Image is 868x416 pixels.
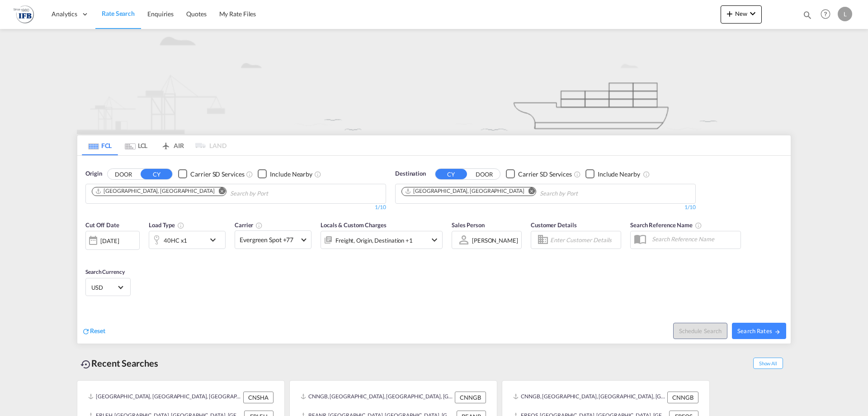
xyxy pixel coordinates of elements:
[774,329,781,335] md-icon: icon-arrow-right
[14,4,34,24] img: de31bbe0256b11eebba44b54815f083d.png
[724,10,758,17] span: New
[255,222,263,229] md-icon: The selected Trucker/Carrierwill be displayed in the rate results If the rates are from another f...
[838,7,852,21] div: L
[314,171,321,178] md-icon: Unchecked: Ignores neighbouring ports when fetching rates.Checked : Includes neighbouring ports w...
[85,268,125,275] span: Search Currency
[102,10,135,17] span: Rate Search
[643,171,650,178] md-icon: Unchecked: Ignores neighbouring ports when fetching rates.Checked : Includes neighbouring ports w...
[818,6,833,22] span: Help
[82,326,105,336] div: icon-refreshReset
[452,221,485,229] span: Sales Person
[154,135,190,155] md-tab-item: AIR
[321,231,443,249] div: Freight Origin Destination Dock Stuffingicon-chevron-down
[186,10,206,18] span: Quotes
[506,169,572,179] md-checkbox: Checkbox No Ink
[108,169,139,179] button: DOOR
[818,6,838,23] div: Help
[88,392,241,403] div: CNSHA, Shanghai, China, Greater China & Far East Asia, Asia Pacific
[531,221,576,229] span: Customer Details
[85,221,119,229] span: Cut Off Date
[647,232,741,246] input: Search Reference Name
[747,8,758,19] md-icon: icon-chevron-down
[724,8,735,19] md-icon: icon-plus 400-fg
[585,169,640,179] md-checkbox: Checkbox No Ink
[468,169,500,179] button: DOOR
[212,187,226,196] button: Remove
[737,327,781,335] span: Search Rates
[80,359,91,370] md-icon: icon-backup-restore
[472,237,518,244] div: [PERSON_NAME]
[85,169,102,178] span: Origin
[208,234,223,245] md-icon: icon-chevron-down
[721,5,762,24] button: icon-plus 400-fgNewicon-chevron-down
[100,237,119,245] div: [DATE]
[335,234,413,247] div: Freight Origin Destination Dock Stuffing
[85,249,92,261] md-datepicker: Select
[540,186,626,201] input: Chips input.
[178,169,244,179] md-checkbox: Checkbox No Ink
[518,170,572,179] div: Carrier SD Services
[513,392,665,403] div: CNNGB, Ningbo, China, Greater China & Far East Asia, Asia Pacific
[90,281,126,294] md-select: Select Currency: $ USDUnited States Dollar
[522,187,536,196] button: Remove
[405,187,524,195] div: Le Havre, FRLEH
[141,169,172,179] button: CY
[85,204,386,211] div: 1/10
[405,187,526,195] div: Press delete to remove this chip.
[77,353,162,373] div: Recent Searches
[258,169,312,179] md-checkbox: Checkbox No Ink
[471,234,519,247] md-select: Sales Person: Louis Micoulaz
[95,187,214,195] div: Shanghai, CNSHA
[732,323,786,339] button: Search Ratesicon-arrow-right
[164,234,187,247] div: 40HC x1
[574,171,581,178] md-icon: Unchecked: Search for CY (Container Yard) services for all selected carriers.Checked : Search for...
[235,221,263,229] span: Carrier
[753,358,783,369] span: Show All
[90,327,105,335] span: Reset
[802,10,812,20] md-icon: icon-magnify
[147,10,174,18] span: Enquiries
[400,184,629,201] md-chips-wrap: Chips container. Use arrow keys to select chips.
[85,231,140,250] div: [DATE]
[395,169,426,178] span: Destination
[455,392,486,403] div: CNNGB
[91,283,117,292] span: USD
[598,170,640,179] div: Include Nearby
[77,156,791,344] div: OriginDOOR CY Checkbox No InkUnchecked: Search for CY (Container Yard) services for all selected ...
[695,222,702,229] md-icon: Your search will be saved by the below given name
[52,10,77,19] span: Analytics
[160,140,171,147] md-icon: icon-airplane
[243,392,274,403] div: CNSHA
[219,10,256,18] span: My Rate Files
[149,221,184,229] span: Load Type
[82,135,118,155] md-tab-item: FCL
[77,29,791,134] img: new-FCL.png
[82,327,90,335] md-icon: icon-refresh
[190,170,244,179] div: Carrier SD Services
[270,170,312,179] div: Include Nearby
[673,323,727,339] button: Note: By default Schedule search will only considerorigin ports, destination ports and cut off da...
[321,221,387,229] span: Locals & Custom Charges
[667,392,698,403] div: CNNGB
[429,234,440,245] md-icon: icon-chevron-down
[230,186,316,201] input: Chips input.
[240,235,298,244] span: Evergreen Spot +77
[802,10,812,24] div: icon-magnify
[95,187,216,195] div: Press delete to remove this chip.
[177,222,184,229] md-icon: icon-information-outline
[301,392,453,403] div: CNNGB, Ningbo, China, Greater China & Far East Asia, Asia Pacific
[82,135,226,155] md-pagination-wrapper: Use the left and right arrow keys to navigate between tabs
[395,204,696,211] div: 1/10
[149,231,226,249] div: 40HC x1icon-chevron-down
[550,233,618,247] input: Enter Customer Details
[118,135,154,155] md-tab-item: LCL
[90,184,320,201] md-chips-wrap: Chips container. Use arrow keys to select chips.
[435,169,467,179] button: CY
[246,171,253,178] md-icon: Unchecked: Search for CY (Container Yard) services for all selected carriers.Checked : Search for...
[630,221,702,229] span: Search Reference Name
